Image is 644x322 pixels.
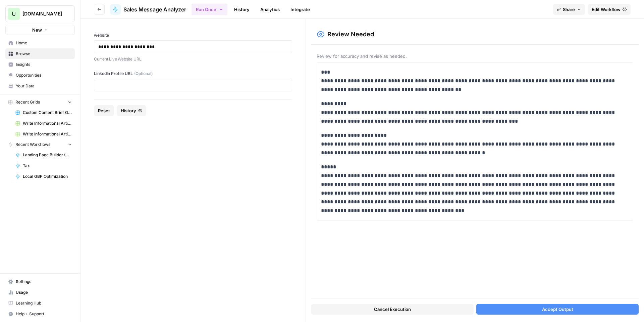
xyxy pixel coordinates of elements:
[22,10,63,17] span: [DOMAIN_NAME]
[15,142,50,148] span: Recent Workflows
[5,59,75,70] a: Insights
[5,81,75,91] a: Your Data
[12,150,75,160] a: Landing Page Builder (Ultimate)
[12,10,16,18] span: U
[553,4,585,15] button: Share
[32,27,42,33] span: New
[16,51,72,57] span: Browse
[98,107,110,114] span: Reset
[12,107,75,118] a: Custom Content Brief Grid
[23,120,72,126] span: Write Informational Article
[5,139,75,150] button: Recent Workflows
[16,300,72,306] span: Learning Hub
[311,304,474,315] button: Cancel Execution
[327,30,374,39] h2: Review Needed
[256,4,284,15] a: Analytics
[5,48,75,59] a: Browse
[94,105,114,116] button: Reset
[16,40,72,46] span: Home
[5,276,75,287] a: Settings
[23,131,72,137] span: Write Informational Article (1)
[192,4,227,15] button: Run Once
[94,71,292,77] label: LinkedIn Profile URL
[16,83,72,89] span: Your Data
[12,118,75,129] a: Write Informational Article
[16,279,72,285] span: Settings
[476,304,639,315] button: Accept Output
[374,306,411,313] span: Cancel Execution
[16,289,72,295] span: Usage
[592,6,621,13] span: Edit Workflow
[94,32,292,38] label: website
[5,5,75,22] button: Workspace: Upgrow.io
[16,72,72,78] span: Opportunities
[23,173,72,179] span: Local GBP Optimization
[12,129,75,139] a: Write Informational Article (1)
[23,152,72,158] span: Landing Page Builder (Ultimate)
[542,306,573,313] span: Accept Output
[5,25,75,35] button: New
[117,105,146,116] button: History
[134,71,153,77] span: (Optional)
[5,97,75,107] button: Recent Grids
[94,56,292,63] p: Current Live Website URL
[5,298,75,309] a: Learning Hub
[230,4,254,15] a: History
[16,62,72,68] span: Insights
[563,6,575,13] span: Share
[286,4,314,15] a: Integrate
[12,160,75,171] a: Tax
[23,110,72,116] span: Custom Content Brief Grid
[5,70,75,81] a: Opportunities
[5,38,75,48] a: Home
[123,5,186,13] span: Sales Message Analyzer
[16,311,72,317] span: Help + Support
[121,107,136,114] span: History
[110,4,186,15] a: Sales Message Analyzer
[12,171,75,182] a: Local GBP Optimization
[317,53,633,59] span: Review for accuracy and revise as needed.
[5,287,75,298] a: Usage
[588,4,631,15] a: Edit Workflow
[5,309,75,319] button: Help + Support
[23,163,72,169] span: Tax
[15,99,40,105] span: Recent Grids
